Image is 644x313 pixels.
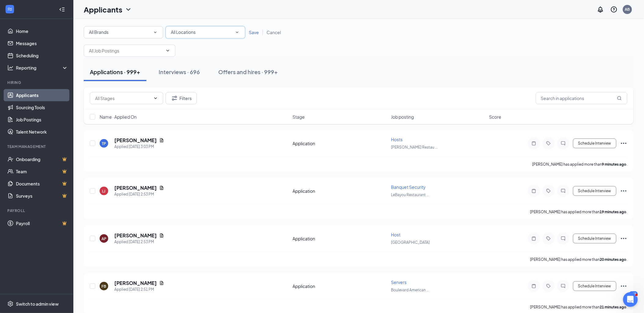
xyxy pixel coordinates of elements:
div: LJ [102,189,106,194]
svg: Note [530,284,538,289]
div: FB [102,284,106,289]
h5: [PERSON_NAME] [114,185,157,191]
div: Application [293,140,388,146]
a: Messages [16,37,68,49]
svg: Filter [171,95,178,102]
span: All Brands [89,29,109,35]
p: [PERSON_NAME] has applied more than . [530,257,627,262]
div: Application [293,283,388,289]
button: Schedule Interview [573,139,616,148]
svg: Document [159,233,164,238]
div: AB [625,7,630,12]
svg: Tag [545,141,552,146]
a: SurveysCrown [16,190,68,202]
svg: ChevronDown [165,48,170,53]
svg: Settings [7,301,13,307]
div: Offers and hires · 999+ [218,68,278,76]
span: Save [249,30,259,35]
svg: Analysis [7,65,13,71]
h5: [PERSON_NAME] [114,280,157,286]
svg: ChatInactive [560,141,567,146]
svg: Ellipses [620,235,627,242]
div: Application [293,188,388,194]
svg: Note [530,141,538,146]
span: Name · Applied On [100,114,137,120]
div: Team Management [7,144,67,149]
svg: Tag [545,189,552,193]
svg: Tag [545,284,552,289]
svg: SmallChevronDown [234,30,240,35]
span: Score [489,114,502,120]
div: Applications · 999+ [90,68,140,76]
span: Host [391,232,400,237]
svg: ChatInactive [560,284,567,289]
div: Interviews · 696 [159,68,200,76]
h5: [PERSON_NAME] [114,137,157,144]
svg: MagnifyingGlass [617,96,622,101]
svg: Note [530,189,538,193]
span: Boulevard American ... [391,288,429,292]
svg: Ellipses [620,282,627,290]
p: [PERSON_NAME] has applied more than . [530,209,627,214]
svg: Collapse [59,6,65,13]
p: [PERSON_NAME] has applied more than . [532,162,627,167]
div: Applied [DATE] 2:53 PM [114,239,164,245]
span: [GEOGRAPHIC_DATA] [391,240,430,245]
svg: ChevronDown [125,6,132,13]
div: Hiring [7,80,67,85]
b: 21 minutes ago [600,305,627,309]
svg: Tag [545,236,552,241]
a: DocumentsCrown [16,178,68,190]
span: [PERSON_NAME] Restau ... [391,145,438,149]
svg: Ellipses [620,187,627,195]
a: Applicants [16,89,68,101]
span: All Locations [171,29,196,35]
span: Stage [293,114,305,120]
div: All Locations [171,29,240,36]
input: All Stages [95,95,151,102]
button: Schedule Interview [573,234,616,243]
span: Job posting [391,114,414,120]
p: [PERSON_NAME] has applied more than . [530,304,627,310]
a: Scheduling [16,49,68,62]
svg: ChevronDown [153,96,158,101]
span: Servers [391,279,407,285]
button: Filter Filters [166,92,197,104]
b: 9 minutes ago [602,162,627,167]
b: 20 minutes ago [600,257,627,262]
div: All Brands [89,29,158,36]
a: OnboardingCrown [16,153,68,165]
svg: SmallChevronDown [153,30,158,35]
svg: Notifications [597,6,604,13]
svg: ChatInactive [560,189,567,193]
h5: [PERSON_NAME] [114,232,157,239]
span: Hosts [391,137,403,142]
span: Cancel [267,30,281,35]
div: AP [101,236,106,241]
svg: Document [159,185,164,190]
div: Payroll [7,208,67,213]
a: Talent Network [16,126,68,138]
div: Applied [DATE] 3:03 PM [114,144,164,150]
input: All Job Postings [89,47,163,54]
svg: QuestionInfo [610,6,618,13]
svg: ChatInactive [560,236,567,241]
button: Schedule Interview [573,186,616,196]
h1: Applicants [84,4,122,15]
b: 19 minutes ago [600,210,627,214]
a: PayrollCrown [16,217,68,229]
span: LeBayou Restaurant ... [391,192,429,197]
svg: Note [530,236,538,241]
svg: WorkstreamLogo [7,6,13,12]
div: Switch to admin view [16,301,59,307]
iframe: Intercom live chat [623,292,638,307]
a: TeamCrown [16,165,68,178]
svg: Ellipses [620,140,627,147]
div: Application [293,236,388,242]
div: Applied [DATE] 2:51 PM [114,286,164,293]
input: Search in applications [536,92,627,104]
a: Job Postings [16,113,68,126]
div: 409 [629,291,638,297]
a: Home [16,25,68,37]
button: Schedule Interview [573,281,616,291]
